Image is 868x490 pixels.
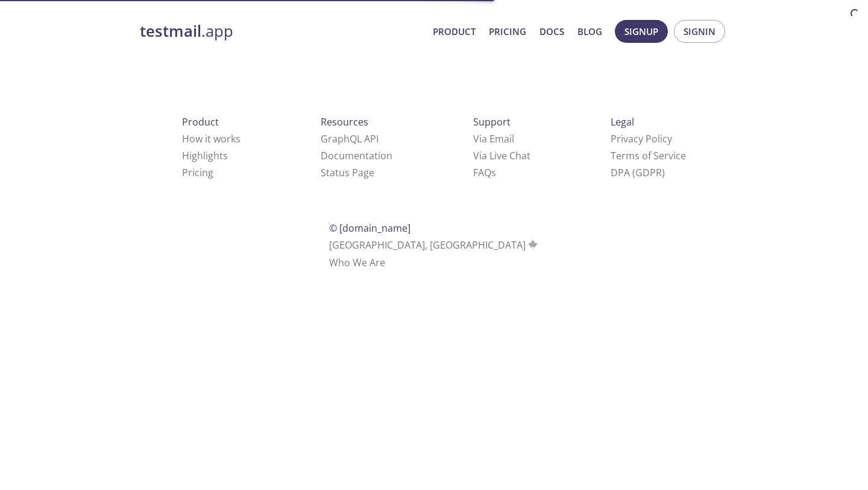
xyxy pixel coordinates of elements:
a: Docs [539,24,564,39]
a: Blog [577,24,602,39]
a: Pricing [489,24,526,39]
a: Product [433,24,476,39]
span: Signin [684,24,715,39]
a: Privacy Policy [611,132,672,145]
a: Highlights [182,149,228,162]
a: How it works [182,132,241,145]
span: s [491,166,496,179]
span: Product [182,115,219,129]
span: © [DOMAIN_NAME] [329,221,410,235]
button: Signin [674,20,725,43]
strong: testmail [140,21,201,42]
a: Who We Are [329,256,385,269]
a: Documentation [321,149,392,162]
a: Pricing [182,166,213,179]
a: Status Page [321,166,374,179]
span: Legal [611,115,634,129]
a: DPA (GDPR) [611,166,665,179]
span: Resources [321,115,368,129]
button: Signup [615,20,668,43]
span: Signup [624,24,658,39]
a: Via Live Chat [473,149,530,162]
a: Via Email [473,132,514,145]
a: GraphQL API [321,132,379,145]
a: testmail.app [140,21,423,42]
span: [GEOGRAPHIC_DATA], [GEOGRAPHIC_DATA] [329,238,539,252]
a: Terms of Service [611,149,686,162]
a: FAQ [473,166,496,179]
span: Support [473,115,511,129]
